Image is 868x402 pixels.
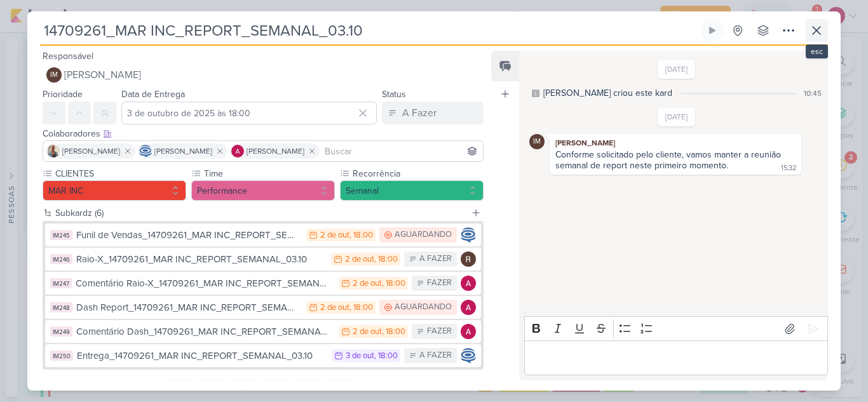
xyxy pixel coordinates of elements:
[76,300,300,315] div: Dash Report_14709261_MAR INC_REPORT_SEMANAL_03.10
[427,277,452,290] div: FAZER
[43,180,186,201] button: MAR INC
[76,325,332,339] div: Comentário Dash_14709261_MAR INC_REPORT_SEMANAL_03.10
[395,301,452,314] div: AGUARDANDO
[45,344,481,367] button: IM250 Entrega_14709261_MAR INC_REPORT_SEMANAL_03.10 3 de out , 18:00 A FAZER
[50,351,73,361] div: IM250
[345,255,374,264] div: 2 de out
[461,251,476,267] img: Rafael Dornelles
[43,127,484,140] div: Colaboradores
[402,105,437,121] div: A Fazer
[45,272,481,295] button: IM247 Comentário Raio-X_14709261_MAR INC_REPORT_SEMANAL_03.10 2 de out , 18:00 FAZER
[806,44,828,58] div: esc
[203,167,335,180] label: Time
[707,25,717,36] div: Ligar relógio
[45,224,481,246] button: IM245 Funil de Vendas_14709261_MAR INC_REPORT_SEMANAL_03.10 2 de out , 18:00 AGUARDANDO
[55,206,466,220] div: Subkardz (6)
[50,254,72,264] div: IM246
[419,349,452,362] div: A FAZER
[139,145,152,157] img: Caroline Traven De Andrade
[320,304,349,312] div: 2 de out
[76,228,300,243] div: Funil de Vendas_14709261_MAR INC_REPORT_SEMANAL_03.10
[43,64,484,86] button: IM [PERSON_NAME]
[804,88,822,99] div: 10:45
[64,67,141,83] span: [PERSON_NAME]
[349,304,373,312] div: , 18:00
[461,348,476,363] img: Caroline Traven De Andrade
[45,296,481,319] button: IM248 Dash Report_14709261_MAR INC_REPORT_SEMANAL_03.10 2 de out , 18:00 AGUARDANDO
[50,230,72,240] div: IM245
[552,137,799,149] div: [PERSON_NAME]
[524,340,828,375] div: Editor editing area: main
[47,145,60,157] img: Iara Santos
[45,248,481,271] button: IM246 Raio-X_14709261_MAR INC_REPORT_SEMANAL_03.10 2 de out , 18:00 A FAZER
[62,145,120,157] span: [PERSON_NAME]
[46,67,62,83] div: Isabella Machado Guimarães
[121,89,185,100] label: Data de Entrega
[320,231,349,239] div: 2 de out
[154,145,212,157] span: [PERSON_NAME]
[43,89,83,100] label: Prioridade
[76,276,332,291] div: Comentário Raio-X_14709261_MAR INC_REPORT_SEMANAL_03.10
[349,231,373,239] div: , 18:00
[461,276,476,291] img: Alessandra Gomes
[374,352,398,360] div: , 18:00
[382,89,406,100] label: Status
[322,144,480,159] input: Buscar
[76,252,325,267] div: Raio-X_14709261_MAR INC_REPORT_SEMANAL_03.10
[351,167,484,180] label: Recorrência
[50,326,72,337] div: IM249
[382,102,484,124] button: A Fazer
[427,325,452,338] div: FAZER
[419,253,452,265] div: A FAZER
[231,145,244,157] img: Alessandra Gomes
[382,279,405,288] div: , 18:00
[45,320,481,343] button: IM249 Comentário Dash_14709261_MAR INC_REPORT_SEMANAL_03.10 2 de out , 18:00 FAZER
[40,19,698,42] input: Kard Sem Título
[461,324,476,339] img: Alessandra Gomes
[77,349,325,363] div: Entrega_14709261_MAR INC_REPORT_SEMANAL_03.10
[50,72,58,79] p: IM
[555,149,783,171] div: Conforme solicitado pelo cliente, vamos manter a reunião semanal de report neste primeiro momento.
[50,302,72,312] div: IM248
[382,328,405,336] div: , 18:00
[395,229,452,241] div: AGUARDANDO
[43,51,93,62] label: Responsável
[50,278,72,288] div: IM247
[461,300,476,315] img: Alessandra Gomes
[543,86,672,100] div: [PERSON_NAME] criou este kard
[353,279,382,288] div: 2 de out
[781,163,796,173] div: 15:32
[374,255,398,264] div: , 18:00
[340,180,484,201] button: Semanal
[529,134,545,149] div: Isabella Machado Guimarães
[533,138,541,145] p: IM
[353,328,382,336] div: 2 de out
[346,352,374,360] div: 3 de out
[247,145,304,157] span: [PERSON_NAME]
[461,227,476,243] img: Caroline Traven De Andrade
[191,180,335,201] button: Performance
[121,102,377,124] input: Select a date
[524,316,828,341] div: Editor toolbar
[54,167,186,180] label: CLIENTES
